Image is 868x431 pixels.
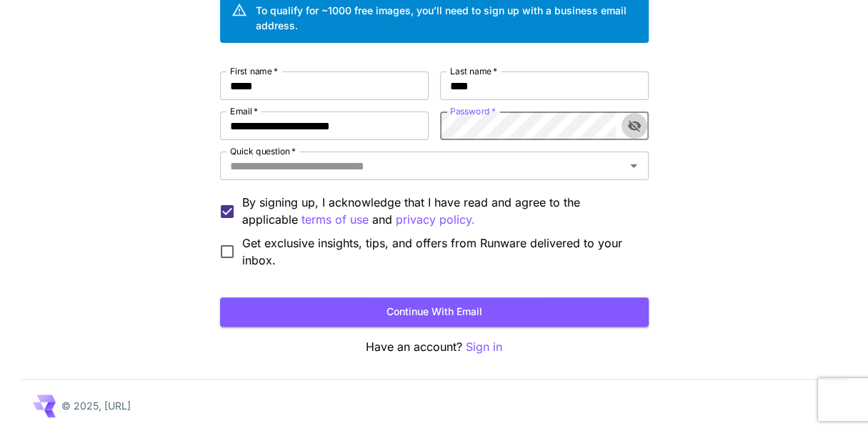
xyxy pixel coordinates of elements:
p: By signing up, I acknowledge that I have read and agree to the applicable and [242,194,637,229]
p: privacy policy. [396,211,475,229]
label: Password [450,105,496,117]
p: terms of use [301,211,369,229]
button: By signing up, I acknowledge that I have read and agree to the applicable and privacy policy. [301,211,369,229]
button: Open [624,156,644,176]
button: Continue with email [220,297,649,327]
label: Email [230,105,258,117]
p: © 2025, [URL] [61,398,131,413]
p: Have an account? [220,338,649,356]
label: First name [230,65,278,77]
span: Get exclusive insights, tips, and offers from Runware delivered to your inbox. [242,234,637,269]
label: Quick question [230,145,296,157]
button: By signing up, I acknowledge that I have read and agree to the applicable terms of use and [396,211,475,229]
button: Sign in [466,338,502,356]
div: To qualify for ~1000 free images, you’ll need to sign up with a business email address. [256,3,637,33]
button: toggle password visibility [622,113,647,139]
label: Last name [450,65,497,77]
